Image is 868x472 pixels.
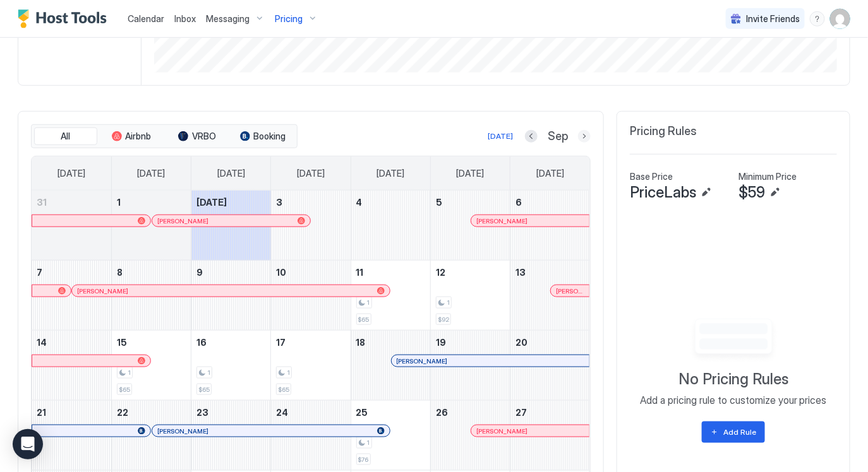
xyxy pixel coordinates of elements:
span: 14 [37,337,47,348]
span: 10 [276,267,286,278]
a: Host Tools Logo [18,9,112,28]
td: September 27, 2025 [510,401,590,471]
td: September 9, 2025 [191,261,271,331]
span: [DATE] [297,168,325,179]
a: September 15, 2025 [112,331,191,354]
div: [PERSON_NAME] [476,427,584,435]
span: $59 [738,183,765,202]
a: September 23, 2025 [191,401,270,424]
td: September 22, 2025 [111,401,191,471]
span: 17 [276,337,286,348]
button: VRBO [166,127,229,145]
td: September 6, 2025 [510,191,590,261]
span: Pricing [275,13,303,25]
div: Empty image [679,316,788,365]
span: [PERSON_NAME] [476,427,527,435]
span: PriceLabs [630,183,696,202]
a: Monday [124,156,178,191]
span: [PERSON_NAME] [77,287,128,295]
div: menu [810,11,825,27]
span: 1 [447,298,450,307]
div: Add Rule [723,427,756,438]
td: September 10, 2025 [271,261,351,331]
span: $65 [358,316,370,324]
a: September 20, 2025 [510,331,590,354]
span: 3 [276,197,282,208]
a: Friday [444,156,497,191]
span: 5 [436,197,442,208]
div: [PERSON_NAME] [157,427,385,435]
button: Edit [699,185,714,200]
div: [PERSON_NAME] [476,217,584,225]
a: September 1, 2025 [112,191,191,214]
a: September 17, 2025 [271,331,350,354]
span: Base Price [630,171,673,182]
a: Thursday [364,156,417,191]
td: September 21, 2025 [32,401,111,471]
a: September 8, 2025 [112,261,191,284]
span: Inbox [174,13,196,24]
span: 22 [117,407,128,418]
span: 24 [276,407,288,418]
span: 20 [515,337,527,348]
span: [DATE] [457,168,485,179]
td: September 18, 2025 [351,331,430,401]
span: [PERSON_NAME] [397,357,448,365]
span: Airbnb [126,131,152,142]
button: Next month [578,130,591,143]
td: September 7, 2025 [32,261,111,331]
a: September 2, 2025 [191,191,270,214]
td: September 8, 2025 [111,261,191,331]
button: Previous month [525,130,538,143]
span: 8 [117,267,123,278]
span: $76 [358,456,369,464]
td: September 3, 2025 [271,191,351,261]
td: September 4, 2025 [351,191,430,261]
a: September 25, 2025 [351,401,430,424]
td: September 26, 2025 [430,401,510,471]
a: Saturday [524,156,577,191]
span: Minimum Price [738,171,797,182]
span: 25 [356,407,368,418]
button: [DATE] [486,129,515,144]
span: [DATE] [196,197,227,208]
a: Calendar [128,12,164,25]
span: 31 [37,197,47,208]
span: Messaging [206,13,250,25]
span: Sep [548,129,568,144]
td: September 24, 2025 [271,401,351,471]
div: [PERSON_NAME] [157,217,305,225]
span: 27 [515,407,527,418]
a: Wednesday [284,156,337,191]
td: September 16, 2025 [191,331,271,401]
span: [DATE] [377,168,404,179]
td: September 13, 2025 [510,261,590,331]
td: September 23, 2025 [191,401,271,471]
span: 4 [356,197,363,208]
td: September 1, 2025 [111,191,191,261]
span: $92 [438,316,449,324]
span: [DATE] [536,168,564,179]
span: 19 [436,337,446,348]
div: [DATE] [488,131,513,142]
button: Booking [231,127,294,145]
a: September 16, 2025 [191,331,270,354]
button: Airbnb [100,127,163,145]
td: September 25, 2025 [351,401,430,471]
span: 13 [515,267,526,278]
a: September 26, 2025 [431,401,510,424]
a: September 21, 2025 [32,401,111,424]
a: August 31, 2025 [32,191,111,214]
span: All [61,131,71,142]
a: Sunday [45,156,98,191]
a: Inbox [174,12,196,25]
span: [PERSON_NAME] [157,427,208,435]
span: Booking [254,131,286,142]
a: September 12, 2025 [431,261,510,284]
a: September 19, 2025 [431,331,510,354]
a: September 24, 2025 [271,401,350,424]
span: 7 [37,267,42,278]
span: 1 [128,369,131,377]
span: [PERSON_NAME] [556,287,584,295]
